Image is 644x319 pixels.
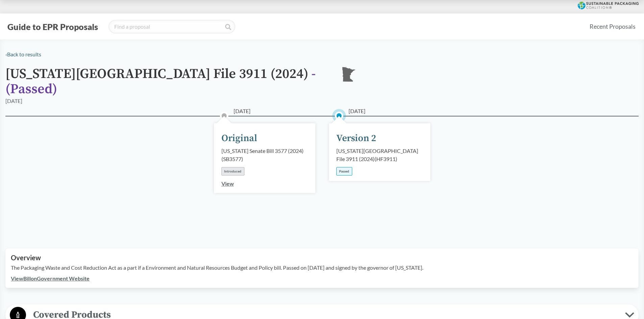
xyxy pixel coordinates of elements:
div: Passed [336,167,352,176]
p: The Packaging Waste and Cost Reduction Act as a part if a Environment and Natural Resources Budge... [11,264,633,272]
div: Original [221,131,257,145]
input: Find a proposal [109,20,235,33]
div: Introduced [221,167,244,176]
span: - ( Passed ) [5,65,316,98]
span: [DATE] [234,107,251,115]
div: [DATE] [5,97,22,105]
h2: Overview [11,254,633,262]
h1: [US_STATE][GEOGRAPHIC_DATA] File 3911 (2024) [5,67,330,97]
div: [US_STATE][GEOGRAPHIC_DATA] File 3911 (2024) ( HF3911 ) [336,147,423,163]
a: View [221,180,234,187]
div: [US_STATE] Senate Bill 3577 (2024) ( SB3577 ) [221,147,308,163]
a: Recent Proposals [587,19,639,34]
a: ViewBillonGovernment Website [11,275,90,282]
a: ‹Back to results [5,51,41,57]
span: [DATE] [349,107,365,115]
div: Version 2 [336,131,376,145]
button: Guide to EPR Proposals [5,21,100,32]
